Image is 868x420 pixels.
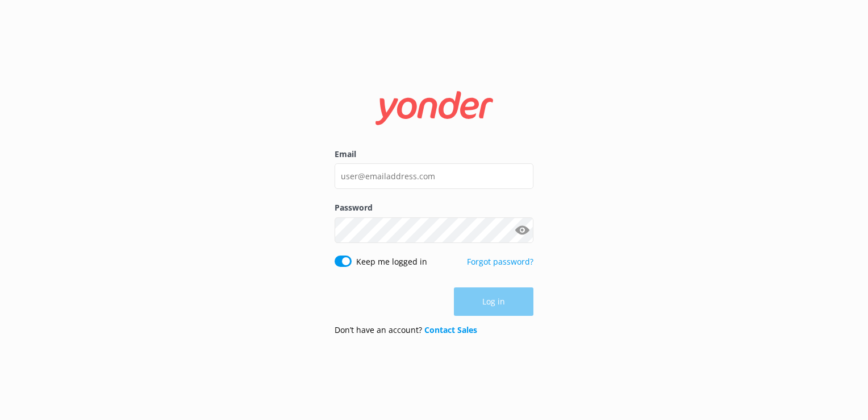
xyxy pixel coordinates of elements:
a: Contact Sales [424,324,477,335]
input: user@emailaddress.com [335,163,533,189]
p: Don’t have an account? [335,324,477,336]
button: Show password [511,219,533,241]
a: Forgot password? [467,256,533,267]
label: Email [335,148,533,160]
label: Keep me logged in [356,256,427,268]
label: Password [335,201,533,214]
